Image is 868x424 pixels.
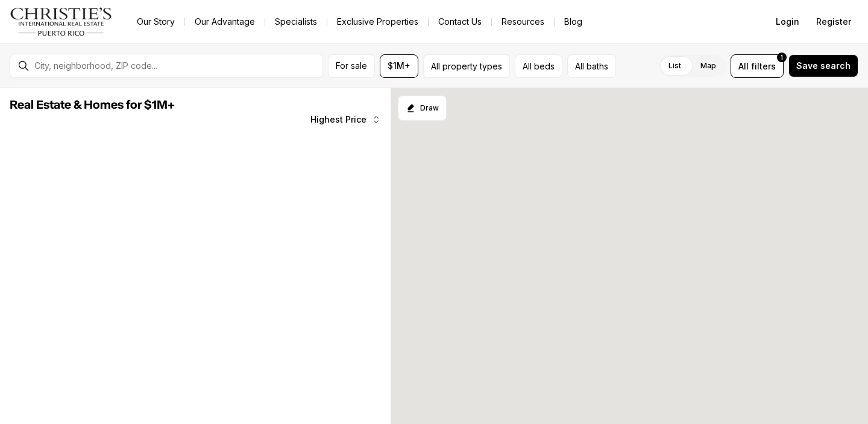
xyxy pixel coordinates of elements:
[515,54,562,78] button: All beds
[781,53,783,62] span: 1
[10,7,113,36] img: logo
[816,17,851,27] span: Register
[776,17,799,27] span: Login
[555,13,592,30] a: Blog
[769,10,807,34] button: Login
[423,54,510,78] button: All property types
[567,54,616,78] button: All baths
[796,61,851,71] span: Save search
[185,13,265,30] a: Our Advantage
[310,115,366,124] span: Highest Price
[380,54,418,78] button: $1M+
[328,54,375,78] button: For sale
[731,54,784,78] button: Allfilters1
[738,60,749,72] span: All
[336,61,367,71] span: For sale
[127,13,184,30] a: Our Story
[429,13,491,30] button: Contact Us
[691,55,726,77] label: Map
[10,99,175,111] span: Real Estate & Homes for $1M+
[492,13,554,30] a: Resources
[388,61,410,71] span: $1M+
[809,10,858,34] button: Register
[659,55,691,77] label: List
[265,13,327,30] a: Specialists
[398,95,447,121] button: Start drawing
[788,54,858,77] button: Save search
[303,108,388,132] button: Highest Price
[327,13,428,30] a: Exclusive Properties
[751,60,776,72] span: filters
